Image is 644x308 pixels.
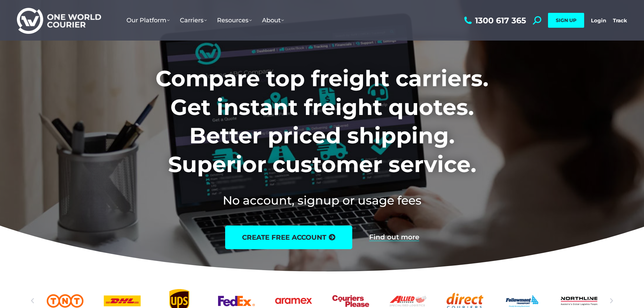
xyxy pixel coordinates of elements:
a: Login [591,17,606,24]
a: 1300 617 365 [462,16,526,25]
a: Track [613,17,627,24]
a: Our Platform [121,10,175,31]
a: About [257,10,289,31]
a: Find out more [369,234,419,241]
a: SIGN UP [548,13,584,28]
span: SIGN UP [556,17,576,23]
h1: Compare top freight carriers. Get instant freight quotes. Better priced shipping. Superior custom... [111,64,533,179]
h2: No account, signup or usage fees [111,192,533,209]
a: Resources [212,10,257,31]
span: About [262,17,284,24]
span: Carriers [180,17,207,24]
a: Carriers [175,10,212,31]
span: Resources [217,17,252,24]
img: One World Courier [17,7,101,34]
span: Our Platform [126,17,170,24]
a: create free account [225,226,352,249]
